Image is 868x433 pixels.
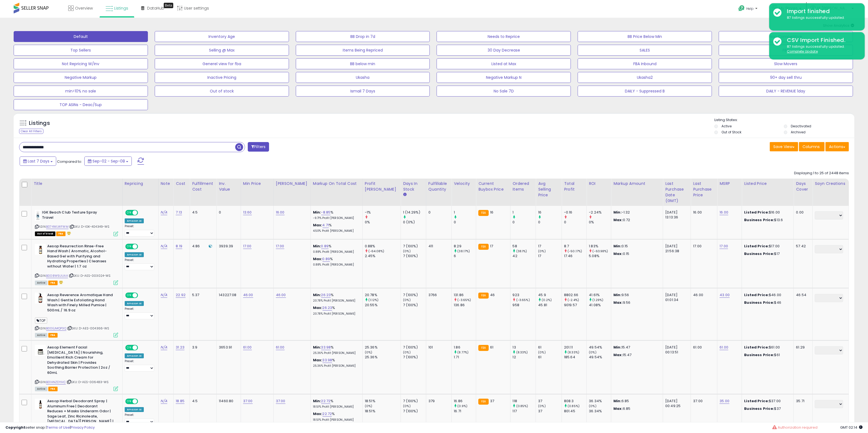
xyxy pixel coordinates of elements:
[770,142,798,151] button: Save View
[161,210,167,215] a: N/A
[719,58,853,69] button: Slow Movers
[296,86,430,97] button: Ismail 7 Days
[276,210,285,215] a: 16.00
[47,244,114,270] b: Aesop Resurrection Rinse-Free Hand Wash | Aromatic, Alcohol-Based Gel with Purifying and Hydratin...
[321,345,331,350] a: 33.98
[365,303,401,308] div: 20.55%
[437,58,571,69] button: Listed at Max
[47,293,114,314] b: Aesop Reverence Aromatique Hand Wash | Gentle Exfoliating Hand Wash with Finely Milled Pumice | 5...
[613,345,622,350] strong: Min:
[56,231,65,236] span: FBA
[589,210,611,215] div: -2.24%
[490,243,493,249] span: 17
[125,301,144,306] div: Amazon AI
[276,243,284,249] a: 17.00
[719,31,853,42] button: Non Competitive
[243,210,252,215] a: 13.60
[155,31,289,42] button: Inventory Age
[714,118,854,123] p: Listing States:
[35,281,47,285] span: All listings currently available for purchase on Amazon
[192,345,212,350] div: 3.9
[437,31,571,42] button: Needs to Reprice
[35,345,118,390] div: ASIN:
[513,303,536,308] div: 958
[276,292,286,298] a: 46.00
[125,224,154,237] div: Preset:
[693,210,713,215] div: 16.00
[14,86,148,97] button: min>10% no sale
[69,273,111,278] span: | SKU: D-AES-003024-WS
[428,244,447,249] div: 411
[744,345,769,350] b: Listed Price:
[296,58,430,69] button: BB below min
[137,211,146,215] span: OFF
[490,292,495,297] span: 46
[125,252,144,257] div: Amazon AI
[719,86,853,97] button: DAILY - REVENUE 1day
[693,293,713,297] div: 46.00
[578,58,712,69] button: FBA Inbound
[613,181,661,187] div: Markup Amount
[589,244,611,249] div: 1.83%
[513,210,536,215] div: 1
[538,220,562,225] div: 0
[538,303,562,308] div: 45.81
[478,210,488,216] small: FBA
[365,210,401,215] div: -1%
[276,345,285,350] a: 61.00
[516,249,527,253] small: (38.1%)
[67,326,109,330] span: | SKU: D-AES-004366-WS
[403,181,424,192] div: Days In Stock
[403,293,426,297] div: 7 (100%)
[794,171,849,176] div: Displaying 1 to 25 of 2448 items
[403,303,426,308] div: 7 (100%)
[665,293,687,302] div: [DATE] 01:01:34
[192,181,214,192] div: Fulfillment Cost
[219,181,238,192] div: Inv. value
[323,222,329,228] a: 4.71
[313,223,358,233] div: %
[564,254,586,258] div: 17.46
[69,224,110,229] span: | SKU: D-IGK-404349-WS
[665,181,688,204] div: Last Purchase Date (GMT)
[35,317,47,324] span: TOP
[564,303,586,308] div: 9019.57
[825,142,849,151] button: Actions
[365,220,401,225] div: 0%
[46,326,66,331] a: B00EJMQP3Q
[613,300,659,305] p: 9.56
[276,181,308,187] div: [PERSON_NAME]
[403,298,411,302] small: (0%)
[219,210,237,215] div: 0
[176,243,182,249] a: 8.19
[161,292,167,298] a: N/A
[365,181,398,192] div: Profit [PERSON_NAME]
[368,249,384,253] small: (-64.08%)
[46,224,68,229] a: B074WLWFWM
[192,293,212,297] div: 5.37
[720,345,728,350] a: 61.00
[738,5,745,12] i: Get Help
[46,380,66,384] a: B01ANZDYHC
[513,220,536,225] div: 0
[71,425,95,430] a: Privacy Policy
[14,72,148,83] button: Negative Markup
[313,299,358,303] p: 20.78% Profit [PERSON_NAME]
[176,181,187,187] div: Cost
[35,244,118,284] div: ASIN:
[313,210,321,215] b: Min:
[65,231,71,235] i: hazardous material
[457,249,470,253] small: (38.17%)
[48,333,58,338] span: FBA
[744,292,769,297] b: Listed Price:
[155,86,289,97] button: Out of stock
[84,157,132,166] button: Sep-02 - Sep-08
[516,298,530,302] small: (-3.65%)
[323,256,330,262] a: 0.89
[313,256,323,261] b: Max:
[454,181,474,187] div: Velocity
[365,345,401,350] div: 25.36%
[478,293,488,299] small: FBA
[176,292,186,298] a: 22.92
[125,307,154,319] div: Preset:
